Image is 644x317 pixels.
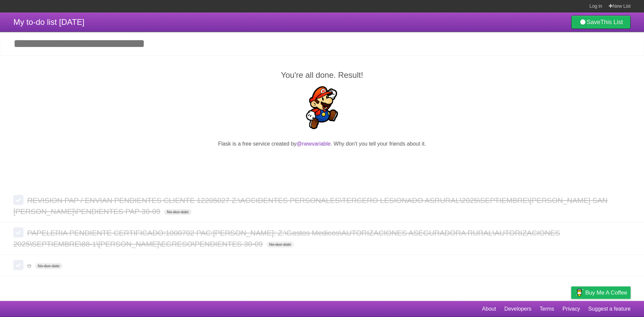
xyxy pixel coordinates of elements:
[27,261,33,270] span: o
[13,227,23,237] label: Done
[600,19,623,25] b: This List
[13,17,85,27] span: My to-do list [DATE]
[35,263,62,269] span: No due date
[588,303,631,315] a: Suggest a feature
[13,69,631,81] h2: You're all done. Result!
[482,303,496,315] a: About
[310,156,334,166] iframe: X Post Button
[301,86,343,129] img: Super Mario
[267,242,294,248] span: No due date
[164,209,191,215] span: No due date
[13,196,608,216] span: REVISION PAP / ENVIAN PENDIENTES CLIENTE 12205027 Z:\ACCIDENTES PERSONALES\TERCERO LESIONADO ASRU...
[585,287,627,299] span: Buy me a coffee
[13,229,560,248] span: PAPELERIA PENDIENTE CERTIFICADO:1000702 PAC:[PERSON_NAME]: Z:\Gastos Medicos\AUTORIZACIONES ASEGU...
[575,287,584,298] img: Buy me a coffee
[13,140,631,148] p: Flask is a free service created by . Why don't you tell your friends about it.
[13,260,23,270] label: Done
[13,195,23,205] label: Done
[571,286,631,299] a: Buy me a coffee
[562,303,580,315] a: Privacy
[504,303,531,315] a: Developers
[297,141,331,147] a: @newvariable
[571,15,631,29] a: SaveThis List
[540,303,554,315] a: Terms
